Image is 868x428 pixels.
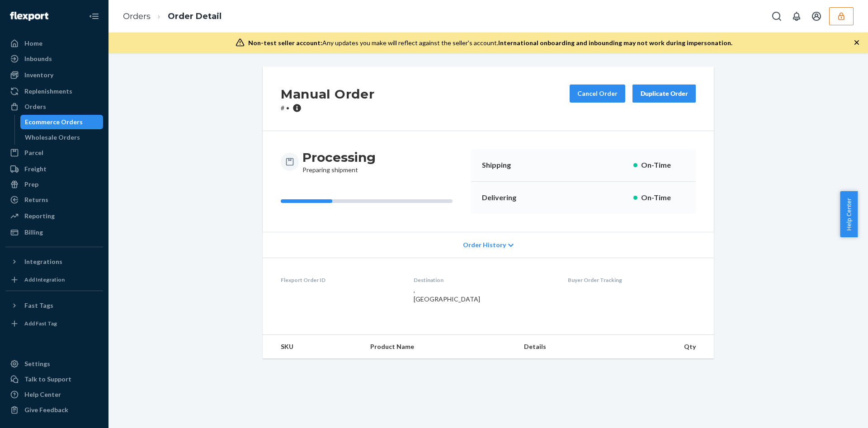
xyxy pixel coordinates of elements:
div: Any updates you make will reflect against the seller's account. [248,38,732,47]
ol: breadcrumbs [116,3,229,30]
button: Give Feedback [5,403,103,417]
a: Order Detail [168,11,222,21]
div: Integrations [24,257,62,266]
a: Freight [5,162,103,176]
a: Home [5,36,103,51]
th: SKU [263,335,363,359]
div: Ecommerce Orders [25,118,83,127]
div: Preparing shipment [302,149,376,174]
div: Give Feedback [24,405,68,414]
a: Parcel [5,146,103,160]
div: Reporting [24,212,55,221]
dt: Flexport Order ID [281,276,399,284]
a: Reporting [5,209,103,223]
div: Inventory [24,71,53,80]
span: International onboarding and inbounding may not work during impersonation. [498,39,732,47]
a: Help Center [5,387,103,402]
button: Help Center [840,191,858,237]
div: Add Fast Tag [24,320,57,327]
div: Inbounds [24,54,52,63]
div: Wholesale Orders [25,133,80,142]
a: Settings [5,357,103,371]
button: Integrations [5,254,103,269]
a: Inventory [5,68,103,82]
button: Open account menu [807,7,826,25]
th: Qty [616,335,714,359]
div: Home [24,39,42,48]
p: Delivering [482,193,533,203]
a: Replenishments [5,84,103,99]
div: Replenishments [24,87,72,96]
p: On-Time [641,160,685,170]
div: Returns [24,195,48,204]
div: Parcel [24,148,43,157]
button: Open notifications [788,7,806,25]
div: Add Integration [24,276,65,283]
div: Orders [24,102,46,111]
p: # [281,103,374,113]
a: Orders [123,11,151,21]
span: Order History [463,240,506,249]
button: Duplicate Order [632,85,696,103]
a: Add Integration [5,273,103,287]
button: Open Search Box [768,7,786,25]
a: Wholesale Orders [20,130,104,145]
a: Ecommerce Orders [20,115,104,129]
img: Flexport logo [10,12,48,21]
p: On-Time [641,193,685,203]
h2: Manual Order [281,85,374,103]
dt: Buyer Order Tracking [568,276,696,284]
span: • [286,104,289,112]
a: Talk to Support [5,372,103,386]
a: Returns [5,193,103,207]
a: Prep [5,177,103,192]
div: Settings [24,359,50,368]
div: Fast Tags [24,301,53,310]
div: Talk to Support [24,375,71,384]
a: Billing [5,225,103,240]
a: Inbounds [5,52,103,66]
button: Close Navigation [85,7,103,25]
p: Shipping [482,160,533,170]
div: Billing [24,228,43,237]
th: Product Name [363,335,517,359]
div: Prep [24,180,38,189]
div: Duplicate Order [640,89,688,98]
div: Help Center [24,390,61,399]
button: Fast Tags [5,298,103,313]
th: Details [517,335,616,359]
button: Cancel Order [570,85,625,103]
span: , [GEOGRAPHIC_DATA] [414,286,480,303]
div: Freight [24,165,47,174]
dt: Destination [414,276,554,284]
a: Orders [5,99,103,114]
a: Add Fast Tag [5,316,103,331]
h3: Processing [302,149,376,165]
span: Non-test seller account: [248,39,322,47]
